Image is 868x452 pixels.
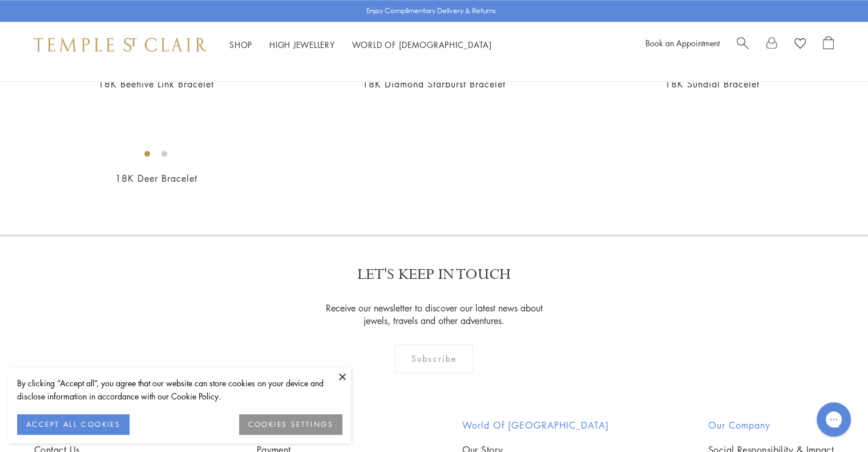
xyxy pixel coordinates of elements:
a: High JewelleryHigh Jewellery [269,39,335,50]
iframe: Gorgias live chat messenger [811,398,857,441]
a: 18K Beehive Link Bracelet [98,78,214,90]
p: Receive our newsletter to discover our latest news about jewels, travels and other adventures. [318,302,550,327]
a: 18K Diamond Starburst Bracelet [362,78,506,90]
button: ACCEPT ALL COOKIES [17,414,130,435]
p: Enjoy Complimentary Delivery & Returns [366,5,496,17]
p: LET'S KEEP IN TOUCH [357,265,511,285]
a: World of [DEMOGRAPHIC_DATA]World of [DEMOGRAPHIC_DATA] [352,39,492,50]
a: 18K Deer Bracelet [115,172,197,185]
h2: World of [GEOGRAPHIC_DATA] [462,418,608,432]
a: ShopShop [229,39,252,50]
img: Temple St. Clair [34,38,207,51]
a: View Wishlist [794,36,806,53]
a: 18K Sundial Bracelet [664,78,759,90]
a: Book an Appointment [645,37,720,49]
a: Open Shopping Bag [823,36,834,53]
h2: Our Company [708,418,834,432]
nav: Main navigation [229,38,492,52]
div: Subscribe [395,344,473,373]
div: By clicking “Accept all”, you agree that our website can store cookies on your device and disclos... [17,377,342,403]
a: Search [737,36,749,53]
button: COOKIES SETTINGS [239,414,342,435]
